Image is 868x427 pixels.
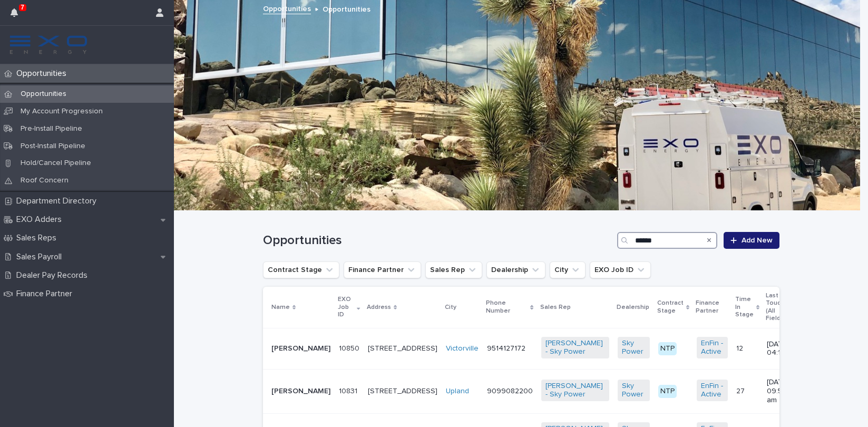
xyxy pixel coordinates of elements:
[425,261,482,278] button: Sales Rep
[657,297,684,317] p: Contract Stage
[486,297,528,317] p: Phone Number
[486,261,545,278] button: Dealership
[339,385,359,396] p: 10831
[12,196,105,206] p: Department Directory
[271,302,290,313] p: Name
[263,370,815,413] tr: [PERSON_NAME]1083110831 [STREET_ADDRESS]Upland 9099082200[PERSON_NAME] - Sky Power Sky Power NTPE...
[367,302,391,313] p: Address
[263,233,613,248] h1: Opportunities
[767,340,798,358] p: [DATE] 04:16 pm
[344,261,421,278] button: Finance Partner
[545,382,605,400] a: [PERSON_NAME] - Sky Power
[338,294,355,321] p: EXO Job ID
[742,237,773,244] span: Add New
[12,233,65,243] p: Sales Reps
[12,142,94,151] p: Post-Install Pipeline
[617,302,649,313] p: Dealership
[487,345,525,352] a: 9514127172
[701,339,724,357] a: EnFin - Active
[767,378,798,404] p: [DATE] 09:50 am
[550,261,586,278] button: City
[701,382,724,400] a: EnFin - Active
[12,176,77,185] p: Roof Concern
[736,385,747,396] p: 27
[368,387,437,396] p: [STREET_ADDRESS]
[271,387,330,396] p: [PERSON_NAME]
[724,232,779,249] a: Add New
[540,302,571,313] p: Sales Rep
[12,215,70,225] p: EXO Adders
[696,297,729,317] p: Finance Partner
[263,2,311,14] a: Opportunities
[622,382,646,400] a: Sky Power
[446,344,479,353] a: Victorville
[12,69,75,79] p: Opportunities
[12,124,91,133] p: Pre-Install Pipeline
[12,90,75,99] p: Opportunities
[12,252,70,262] p: Sales Payroll
[263,261,339,278] button: Contract Stage
[487,387,533,395] a: 9099082200
[617,232,717,249] input: Search
[446,387,469,396] a: Upland
[766,290,792,325] p: Last Touched (All Fields)
[339,342,362,353] p: 10850
[12,107,111,116] p: My Account Progression
[12,289,81,299] p: Finance Partner
[368,344,437,353] p: [STREET_ADDRESS]
[11,6,24,25] div: 7
[590,261,651,278] button: EXO Job ID
[736,342,745,353] p: 12
[735,294,754,321] p: Time In Stage
[323,3,370,14] p: Opportunities
[445,302,456,313] p: City
[8,34,89,55] img: FKS5r6ZBThi8E5hshIGi
[545,339,605,357] a: [PERSON_NAME] - Sky Power
[21,4,24,11] p: 7
[12,270,96,280] p: Dealer Pay Records
[658,385,677,398] div: NTP
[263,328,815,370] tr: [PERSON_NAME]1085010850 [STREET_ADDRESS]Victorville 9514127172[PERSON_NAME] - Sky Power Sky Power...
[271,344,330,353] p: [PERSON_NAME]
[658,342,677,355] div: NTP
[12,159,100,168] p: Hold/Cancel Pipeline
[622,339,646,357] a: Sky Power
